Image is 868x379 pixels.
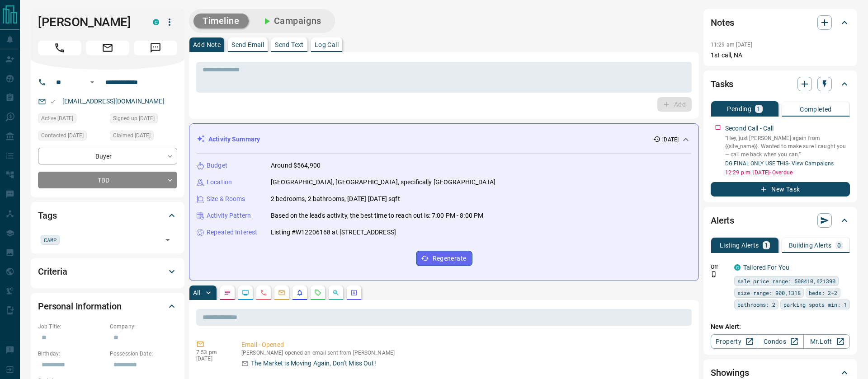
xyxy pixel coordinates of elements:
[789,242,832,248] p: Building Alerts
[725,168,850,177] p: 12:29 p.m. [DATE] - Overdue
[711,210,850,231] div: Alerts
[110,131,177,143] div: Tue Jul 29 2025
[711,15,734,30] h2: Notes
[224,289,231,296] svg: Notes
[38,261,177,282] div: Criteria
[196,349,228,356] p: 7:53 pm
[193,42,221,48] p: Add Note
[743,264,789,271] a: Tailored For You
[38,172,177,188] div: TBD
[38,148,177,164] div: Buyer
[783,300,847,309] span: parking spots min: 1
[737,300,775,309] span: bathrooms: 2
[711,271,717,277] svg: Push Notification Only
[711,12,850,33] div: Notes
[134,41,177,55] span: Message
[711,42,752,48] p: 11:29 am [DATE]
[196,356,228,362] p: [DATE]
[271,161,321,170] p: Around $564,900
[197,131,691,148] div: Activity Summary[DATE]
[711,334,757,349] a: Property
[350,289,358,296] svg: Agent Actions
[241,340,688,350] p: Email - Opened
[41,114,73,123] span: Active [DATE]
[251,359,376,368] p: The Market is Moving Again, Don’t Miss Out!
[757,106,760,112] p: 1
[110,350,177,358] p: Possession Date:
[837,242,841,248] p: 0
[110,113,177,126] div: Tue Jul 29 2025
[803,334,850,349] a: Mr.Loft
[252,14,330,28] button: Campaigns
[314,289,321,296] svg: Requests
[711,77,733,91] h2: Tasks
[416,251,472,266] button: Regenerate
[38,113,105,126] div: Tue Jul 29 2025
[720,242,759,248] p: Listing Alerts
[711,213,734,228] h2: Alerts
[161,234,174,246] button: Open
[207,211,251,220] p: Activity Pattern
[711,182,850,197] button: New Task
[800,106,832,112] p: Completed
[271,178,495,187] p: [GEOGRAPHIC_DATA], [GEOGRAPHIC_DATA], specifically [GEOGRAPHIC_DATA]
[41,131,84,140] span: Contacted [DATE]
[809,288,837,297] span: beds: 2-2
[275,42,304,48] p: Send Text
[207,161,227,170] p: Budget
[662,136,679,144] p: [DATE]
[38,350,105,358] p: Birthday:
[208,135,260,144] p: Activity Summary
[737,288,801,297] span: size range: 900,1318
[711,263,729,271] p: Off
[38,323,105,331] p: Job Title:
[711,73,850,95] div: Tasks
[38,41,81,55] span: Call
[44,235,57,244] span: CAMP
[231,42,264,48] p: Send Email
[711,51,850,60] p: 1st call, NA
[315,42,339,48] p: Log Call
[764,242,768,248] p: 1
[207,194,245,204] p: Size & Rooms
[38,299,122,313] h2: Personal Information
[38,131,105,143] div: Tue Jul 29 2025
[207,178,232,187] p: Location
[38,295,177,317] div: Personal Information
[113,131,151,140] span: Claimed [DATE]
[725,134,850,159] p: “Hey, just [PERSON_NAME] again from {{site_name}}. Wanted to make sure I caught you — call me bac...
[271,194,400,204] p: 2 bedrooms, 2 bathrooms, [DATE]-[DATE] sqft
[725,124,774,133] p: Second Call - Call
[86,41,129,55] span: Email
[271,228,396,237] p: Listing #W12206168 at [STREET_ADDRESS]
[332,289,340,296] svg: Opportunities
[725,160,834,167] a: DG FINAL ONLY USE THIS- View Campaigns
[38,208,57,223] h2: Tags
[278,289,285,296] svg: Emails
[241,350,688,356] p: [PERSON_NAME] opened an email sent from [PERSON_NAME]
[727,106,751,112] p: Pending
[62,98,165,105] a: [EMAIL_ADDRESS][DOMAIN_NAME]
[734,264,741,271] div: condos.ca
[296,289,303,296] svg: Listing Alerts
[38,205,177,226] div: Tags
[737,276,835,285] span: sale price range: 508410,621390
[153,19,159,25] div: condos.ca
[38,15,139,29] h1: [PERSON_NAME]
[207,228,257,237] p: Repeated Interest
[193,290,200,296] p: All
[110,323,177,331] p: Company:
[87,77,98,88] button: Open
[113,114,155,123] span: Signed up [DATE]
[711,322,850,332] p: New Alert:
[193,14,249,28] button: Timeline
[50,98,56,105] svg: Email Valid
[38,264,67,279] h2: Criteria
[260,289,267,296] svg: Calls
[271,211,483,220] p: Based on the lead's activity, the best time to reach out is: 7:00 PM - 8:00 PM
[757,334,803,349] a: Condos
[242,289,249,296] svg: Lead Browsing Activity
